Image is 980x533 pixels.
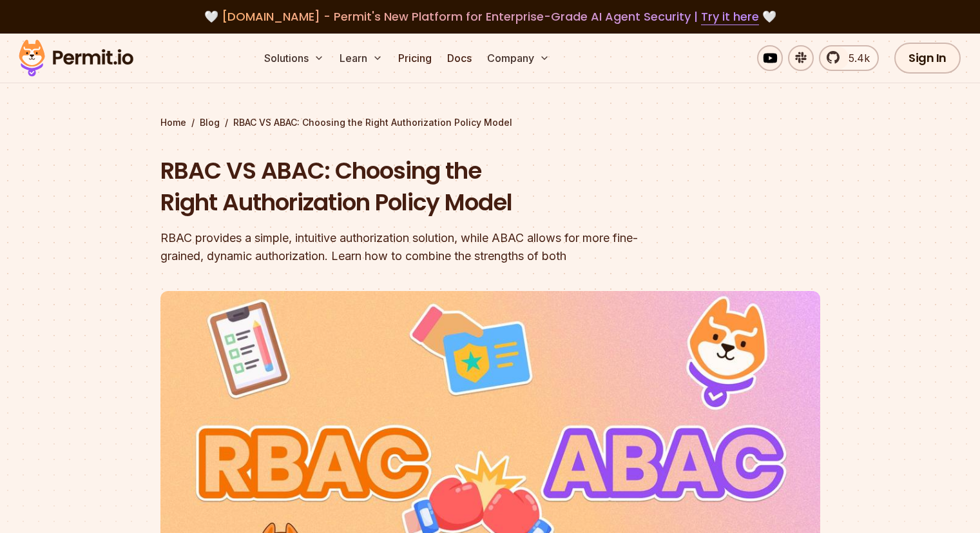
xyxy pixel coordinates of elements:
[200,116,220,129] a: Blog
[160,155,655,219] h1: RBAC VS ABAC: Choosing the Right Authorization Policy Model
[701,8,759,25] a: Try it here
[259,45,329,71] button: Solutions
[160,116,820,129] div: / /
[894,43,961,74] a: Sign In
[334,45,388,71] button: Learn
[841,50,870,66] span: 5.4k
[160,229,655,265] div: RBAC provides a simple, intuitive authorization solution, while ABAC allows for more fine-grained...
[393,45,437,71] a: Pricing
[482,45,555,71] button: Company
[160,116,186,129] a: Home
[442,45,477,71] a: Docs
[222,8,759,25] span: [DOMAIN_NAME] - Permit's New Platform for Enterprise-Grade AI Agent Security |
[819,45,879,71] a: 5.4k
[31,8,949,26] div: 🤍 🤍
[13,36,139,80] img: Permit logo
